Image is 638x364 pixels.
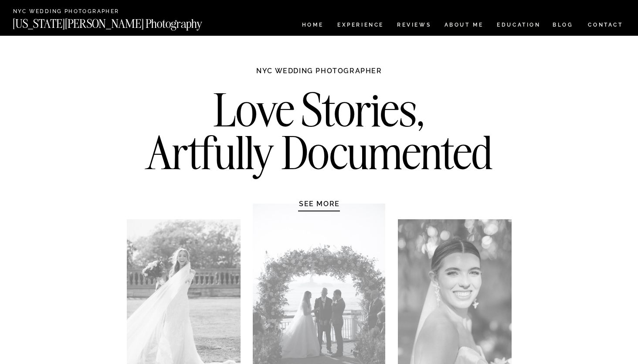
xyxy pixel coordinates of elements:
a: HOME [300,22,325,30]
a: NYC Wedding Photographer [13,9,144,15]
h2: Love Stories, Artfully Documented [136,88,502,180]
a: CONTACT [587,20,624,30]
a: Experience [337,22,383,30]
a: EDUCATION [496,22,542,30]
a: [US_STATE][PERSON_NAME] Photography [13,18,231,25]
a: SEE MORE [278,199,361,208]
a: REVIEWS [397,22,430,30]
h1: NYC WEDDING PHOTOGRAPHER [238,66,401,84]
a: ABOUT ME [444,22,484,30]
a: BLOG [553,22,574,30]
